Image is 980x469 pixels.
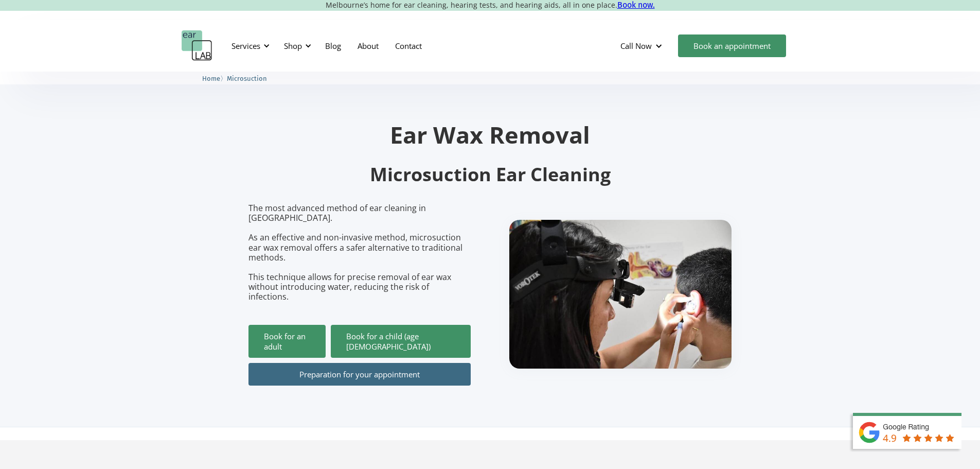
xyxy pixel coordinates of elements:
div: Call Now [612,30,673,61]
h2: Microsuction Ear Cleaning [248,163,732,187]
a: About [349,31,387,61]
a: Book for a child (age [DEMOGRAPHIC_DATA]) [331,325,471,358]
div: Services [225,30,273,61]
div: Services [231,41,260,51]
a: Book an appointment [678,34,786,57]
a: Contact [387,31,430,61]
a: home [182,30,212,61]
a: Microsuction [227,73,267,83]
p: The most advanced method of ear cleaning in [GEOGRAPHIC_DATA]. As an effective and non-invasive m... [248,203,471,302]
div: Call Now [620,41,652,51]
div: Shop [278,30,314,61]
span: Home [202,75,220,82]
img: boy getting ear checked. [509,220,732,369]
a: Home [202,73,220,83]
h1: Ear Wax Removal [248,123,732,146]
div: Shop [284,41,302,51]
span: Microsuction [227,75,267,82]
a: Blog [317,31,349,61]
a: Preparation for your appointment [248,363,471,386]
a: Book for an adult [248,325,326,358]
li: 〉 [202,73,227,84]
